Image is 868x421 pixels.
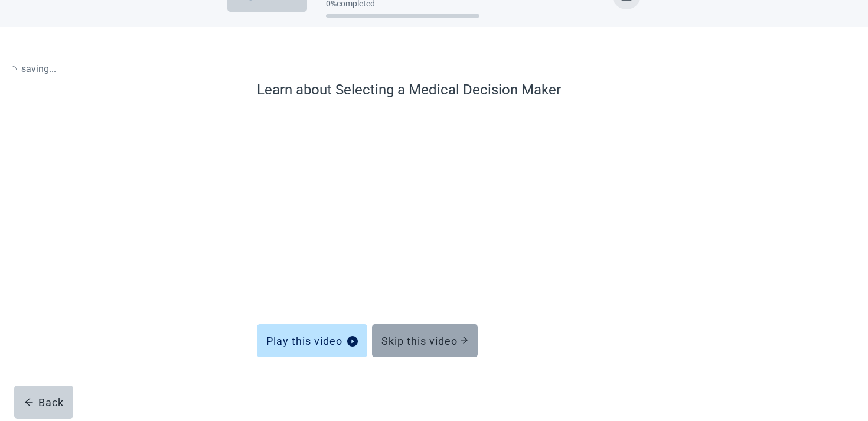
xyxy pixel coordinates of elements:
div: Skip this video [381,335,468,347]
button: arrow-leftBack [14,386,73,419]
span: loading [9,66,17,73]
label: Learn about Selecting a Medical Decision Maker [257,79,611,100]
button: Skip this video arrow-right [372,324,478,357]
p: saving ... [9,61,56,76]
div: Play this video [266,335,358,347]
iframe: Medical Decision Makers [257,112,611,298]
span: play-circle [347,336,358,347]
span: arrow-right [460,336,468,344]
div: Back [24,396,64,408]
button: Play this videoplay-circle [257,324,367,357]
span: arrow-left [24,397,34,407]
